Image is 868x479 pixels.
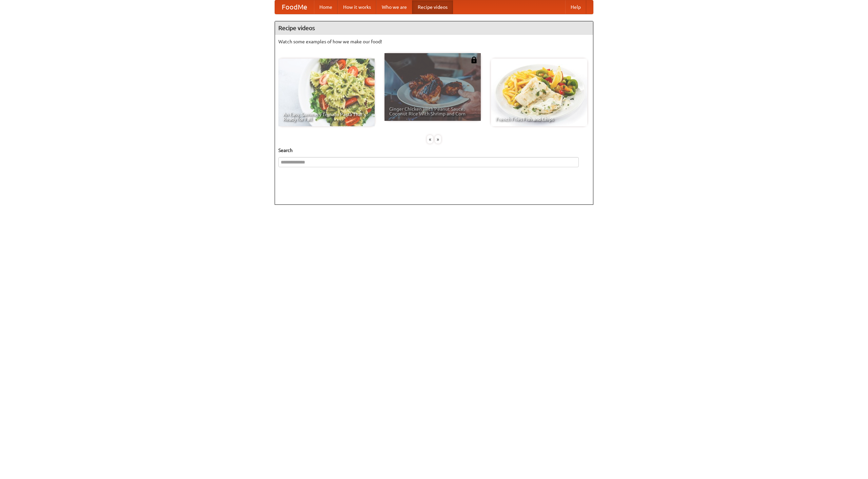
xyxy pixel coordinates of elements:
[275,21,593,35] h4: Recipe videos
[278,59,375,126] a: An Easy, Summery Tomato Pasta That's Ready for Fall
[565,0,586,14] a: Help
[338,0,376,14] a: How it works
[435,135,441,144] div: »
[314,0,338,14] a: Home
[427,135,433,144] div: «
[412,0,453,14] a: Recipe videos
[496,117,583,122] span: French Fries Fish and Chips
[376,0,412,14] a: Who we are
[491,59,587,126] a: French Fries Fish and Chips
[278,38,590,45] p: Watch some examples of how we make our food!
[283,112,370,122] span: An Easy, Summery Tomato Pasta That's Ready for Fall
[278,147,590,154] h5: Search
[275,0,314,14] a: FoodMe
[471,57,477,63] img: 483408.png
